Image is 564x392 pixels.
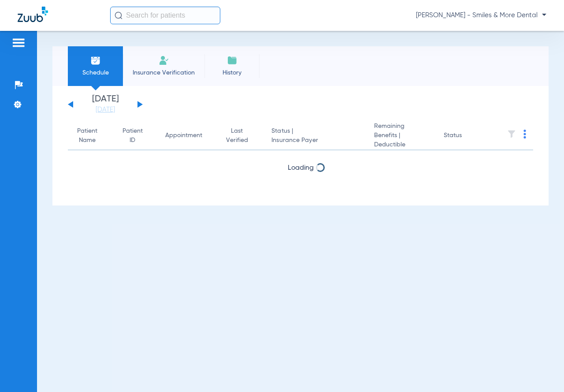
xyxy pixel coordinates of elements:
img: History [227,55,237,66]
span: [PERSON_NAME] - Smiles & More Dental [416,11,546,20]
th: Remaining Benefits | [367,122,437,150]
img: hamburger-icon [11,37,26,48]
div: Appointment [165,131,202,140]
img: filter.svg [507,130,516,138]
span: Insurance Verification [130,68,198,77]
span: History [211,68,253,77]
div: Last Verified [225,127,258,145]
div: Patient Name [75,127,108,145]
th: Status | [264,122,367,150]
img: Schedule [90,55,101,66]
img: Search Icon [115,11,122,19]
div: Appointment [165,131,211,140]
img: group-dot-blue.svg [523,130,526,138]
img: Zuub Logo [18,7,48,22]
input: Search for patients [110,7,220,24]
li: [DATE] [79,95,132,114]
img: Manual Insurance Verification [159,55,169,66]
span: Insurance Payer [271,136,360,145]
span: Loading [288,164,314,172]
span: Schedule [74,68,116,77]
div: Patient ID [122,127,143,145]
span: Deductible [374,140,430,149]
div: Patient ID [122,127,151,145]
div: Patient Name [75,127,100,145]
div: Last Verified [225,127,250,145]
a: [DATE] [79,105,132,114]
th: Status [437,122,496,150]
